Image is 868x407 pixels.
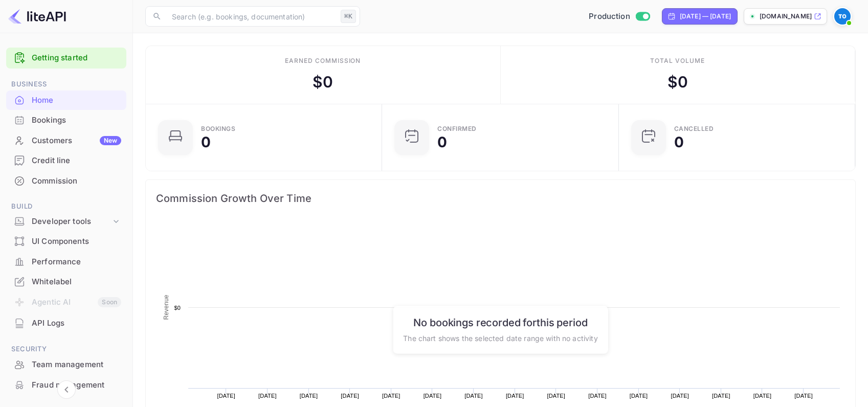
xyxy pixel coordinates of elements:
[6,48,126,69] div: Getting started
[32,155,121,167] div: Credit line
[6,313,126,333] div: API Logs
[6,91,126,110] div: Home
[650,56,705,65] div: Total volume
[403,316,597,328] h6: No bookings recorded for this period
[6,344,126,355] span: Security
[585,11,654,22] div: Switch to Sandbox mode
[6,110,126,129] a: Bookings
[32,135,121,147] div: Customers
[674,135,684,149] div: 0
[32,52,121,64] a: Getting started
[32,276,121,288] div: Whitelabel
[437,135,447,149] div: 0
[258,393,277,399] text: [DATE]
[6,355,126,374] a: Team management
[588,393,607,399] text: [DATE]
[6,232,126,251] a: UI Components
[6,355,126,375] div: Team management
[6,151,126,171] div: Credit line
[667,71,688,94] div: $ 0
[32,256,121,268] div: Performance
[341,10,356,23] div: ⌘K
[6,272,126,292] div: Whitelabel
[671,393,689,399] text: [DATE]
[437,126,477,132] div: Confirmed
[6,91,126,109] a: Home
[201,126,235,132] div: Bookings
[6,79,126,90] span: Business
[285,56,361,65] div: Earned commission
[163,295,170,320] text: Revenue
[6,375,126,394] a: Fraud management
[6,131,126,151] div: CustomersNew
[6,252,126,272] div: Performance
[547,393,566,399] text: [DATE]
[6,151,126,170] a: Credit line
[382,393,400,399] text: [DATE]
[6,171,126,190] a: Commission
[32,236,121,247] div: UI Components
[464,393,483,399] text: [DATE]
[424,393,442,399] text: [DATE]
[6,131,126,150] a: CustomersNew
[6,272,126,291] a: Whitelabel
[313,71,333,94] div: $ 0
[32,359,121,371] div: Team management
[341,393,359,399] text: [DATE]
[32,216,111,228] div: Developer tools
[156,190,845,207] span: Commission Growth Over Time
[201,135,211,149] div: 0
[712,393,730,399] text: [DATE]
[760,12,812,21] p: [DOMAIN_NAME]
[6,232,126,252] div: UI Components
[6,213,126,231] div: Developer tools
[6,252,126,271] a: Performance
[794,393,813,399] text: [DATE]
[57,380,76,399] button: Collapse navigation
[166,6,337,27] input: Search (e.g. bookings, documentation)
[32,95,121,106] div: Home
[834,8,851,25] img: Tali Oussama
[680,12,731,21] div: [DATE] — [DATE]
[6,110,126,130] div: Bookings
[589,11,630,22] span: Production
[506,393,524,399] text: [DATE]
[300,393,318,399] text: [DATE]
[32,175,121,187] div: Commission
[662,8,738,25] div: Click to change the date range period
[174,305,181,311] text: $0
[6,171,126,191] div: Commission
[6,201,126,212] span: Build
[32,379,121,391] div: Fraud management
[6,375,126,395] div: Fraud management
[753,393,772,399] text: [DATE]
[100,136,121,145] div: New
[674,126,714,132] div: CANCELLED
[32,318,121,329] div: API Logs
[32,115,121,126] div: Bookings
[8,8,66,25] img: LiteAPI logo
[630,393,648,399] text: [DATE]
[217,393,235,399] text: [DATE]
[6,313,126,332] a: API Logs
[403,332,597,343] p: The chart shows the selected date range with no activity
